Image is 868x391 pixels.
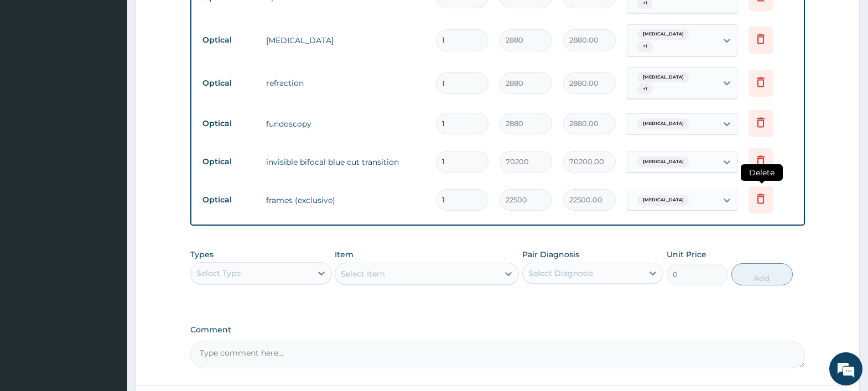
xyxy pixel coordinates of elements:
label: Pair Diagnosis [522,249,579,260]
label: Unit Price [667,249,706,260]
span: Delete [741,164,783,181]
span: [MEDICAL_DATA] [637,72,689,83]
td: Optical [197,113,261,134]
td: fundoscopy [261,113,430,135]
label: Types [190,250,214,259]
span: [MEDICAL_DATA] [637,195,689,206]
textarea: Type your message and hit 'Enter' [6,268,211,306]
div: Chat with us now [58,62,186,76]
td: [MEDICAL_DATA] [261,29,430,51]
td: Optical [197,190,261,210]
img: d_794563401_company_1708531726252_794563401 [20,55,45,83]
td: Optical [197,152,261,172]
button: Add [731,263,793,285]
span: + 1 [637,84,653,95]
span: [MEDICAL_DATA] [637,157,689,168]
td: refraction [261,72,430,94]
td: invisible bifocal blue cut transition [261,151,430,173]
span: We're online! [64,122,153,234]
span: [MEDICAL_DATA] [637,29,689,40]
span: + 1 [637,41,653,52]
div: Minimize live chat window [181,6,208,32]
label: Comment [190,325,805,335]
td: Optical [197,30,261,50]
td: Optical [197,73,261,93]
div: Select Type [196,268,241,279]
td: frames (exclusive) [261,189,430,211]
div: Select Diagnosis [528,268,593,279]
label: Item [335,249,354,260]
span: [MEDICAL_DATA] [637,118,689,129]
